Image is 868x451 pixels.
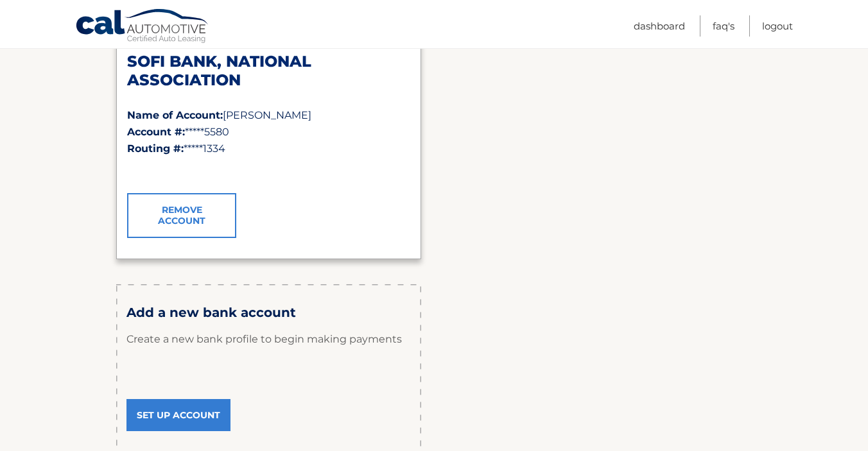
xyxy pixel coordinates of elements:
a: Dashboard [634,15,685,37]
a: Set Up Account [126,399,230,431]
p: Create a new bank profile to begin making payments [126,320,411,359]
a: Logout [762,15,793,37]
h3: Add a new bank account [126,305,411,321]
a: Cal Automotive [75,8,210,46]
strong: Routing #: [127,142,184,155]
span: ✓ [127,164,135,176]
strong: Name of Account: [127,109,223,121]
h2: SOFI BANK, NATIONAL ASSOCIATION [127,52,410,90]
strong: Account #: [127,126,185,138]
a: FAQ's [713,15,734,37]
span: [PERSON_NAME] [223,109,311,121]
a: Remove Account [127,193,236,238]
